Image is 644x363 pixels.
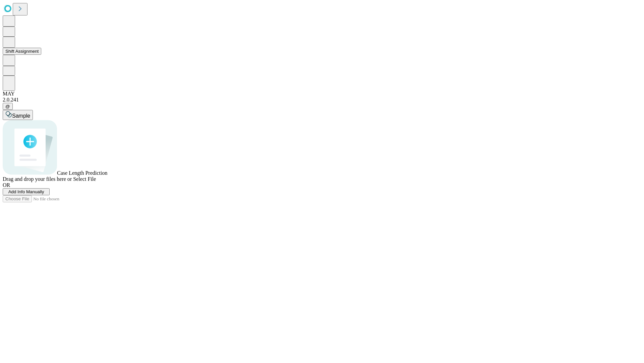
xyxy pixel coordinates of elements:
[3,48,41,55] button: Shift Assignment
[3,188,50,195] button: Add Info Manually
[3,182,10,188] span: OR
[5,104,10,109] span: @
[3,110,33,120] button: Sample
[12,113,30,119] span: Sample
[57,170,107,176] span: Case Length Prediction
[3,103,13,110] button: @
[8,189,44,194] span: Add Info Manually
[3,91,641,97] div: MAY
[73,176,96,182] span: Select File
[3,97,641,103] div: 2.0.241
[3,176,72,182] span: Drag and drop your files here or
